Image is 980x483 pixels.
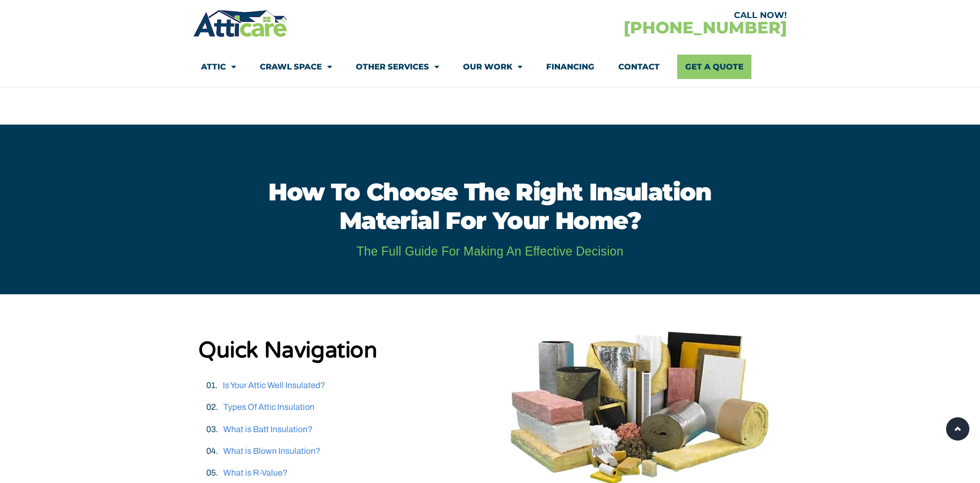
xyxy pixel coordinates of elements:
a: What is Batt Insulation? [223,425,312,434]
a: Is Your Attic Well Insulated? [223,381,325,390]
nav: Menu [201,55,779,79]
a: Attic [201,55,236,79]
div: CALL NOW! [490,11,787,20]
strong: Quick Navigation​ [198,337,378,364]
h1: How to Choose the right insulation material for your home? [234,178,747,235]
h2: The full guide for making an effective decision [181,245,800,258]
a: Our Work [463,55,522,79]
a: Other Services [356,55,439,79]
a: Contact [618,55,660,79]
a: Crawl Space [260,55,332,79]
a: Financing [546,55,594,79]
a: What is Blown Insulation? [223,446,320,455]
a: Get A Quote [677,55,751,79]
a: What is R-Value? [223,468,287,477]
a: Types Of Attic Insulation [223,402,314,411]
